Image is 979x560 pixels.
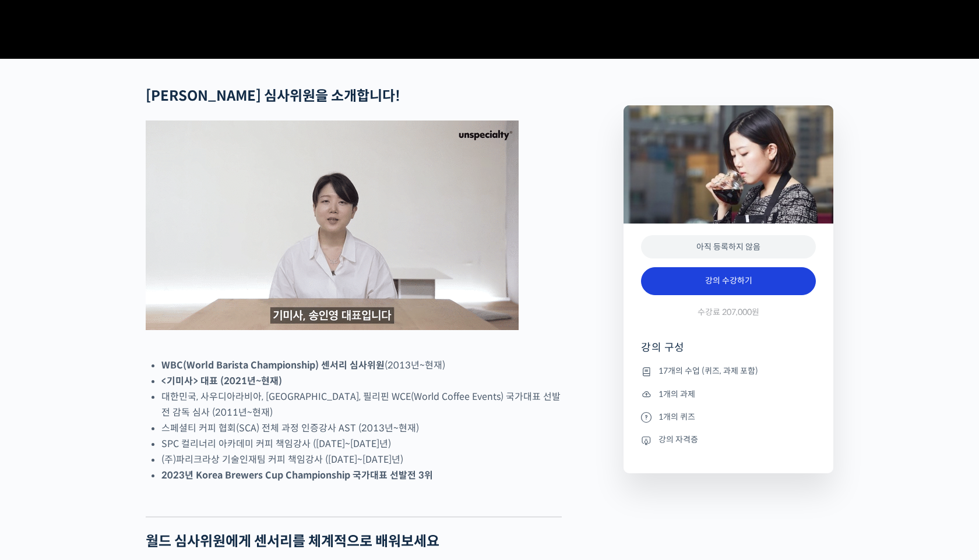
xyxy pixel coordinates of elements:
[161,436,562,452] li: SPC 컬리너리 아카데미 커피 책임강사 ([DATE]~[DATE]년)
[641,235,816,259] div: 아직 등록하지 않음
[161,452,562,467] li: (주)파리크라상 기술인재팀 커피 책임강사 ([DATE]~[DATE]년)
[146,88,562,105] h2: !
[641,267,816,295] a: 강의 수강하기
[37,387,44,396] span: 홈
[146,87,395,105] strong: [PERSON_NAME] 심사위원을 소개합니다
[161,357,562,373] li: (2013년~현재)
[161,420,562,436] li: 스페셜티 커피 협회(SCA) 전체 과정 인증강사 AST (2013년~현재)
[180,387,194,396] span: 설정
[641,410,816,424] li: 1개의 퀴즈
[77,369,150,398] a: 대화
[107,387,121,396] span: 대화
[698,307,759,318] span: 수강료 207,000원
[3,369,77,398] a: 홈
[150,369,224,398] a: 설정
[161,469,433,481] strong: 2023년 Korea Brewers Cup Championship 국가대표 선발전 3위
[641,364,816,378] li: 17개의 수업 (퀴즈, 과제 포함)
[161,389,562,420] li: 대한민국, 사우디아라비아, [GEOGRAPHIC_DATA], 필리핀 WCE(World Coffee Events) 국가대표 선발전 감독 심사 (2011년~현재)
[161,359,385,371] strong: WBC(World Barista Championship) 센서리 심사위원
[641,341,816,364] h4: 강의 구성
[161,375,282,387] strong: <기미사> 대표 (2021년~현재)
[146,533,439,550] strong: 월드 심사위원에게 센서리를 체계적으로 배워보세요
[641,387,816,401] li: 1개의 과제
[641,433,816,447] li: 강의 자격증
